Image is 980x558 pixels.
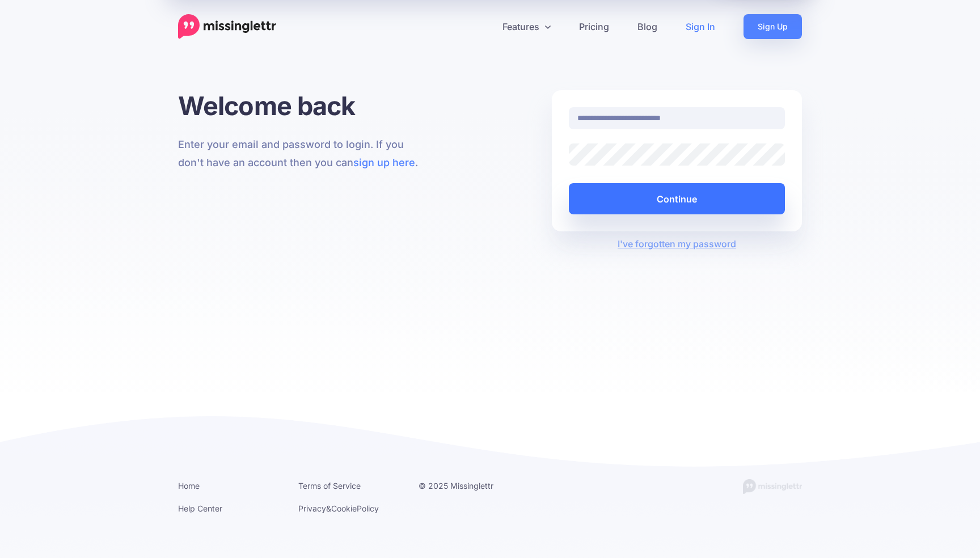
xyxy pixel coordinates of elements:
a: Sign Up [744,14,802,39]
a: Privacy [298,504,326,513]
a: sign up here [353,157,415,168]
a: Pricing [565,14,623,39]
a: Features [488,14,565,39]
li: © 2025 Missinglettr [419,479,522,493]
p: Enter your email and password to login. If you don't have an account then you can . [178,136,428,172]
li: & Policy [298,501,402,515]
a: Terms of Service [298,481,361,491]
h1: Welcome back [178,90,428,121]
button: Continue [569,183,785,214]
a: Sign In [671,14,729,39]
a: I've forgotten my password [618,238,736,250]
a: Cookie [331,504,357,513]
a: Blog [623,14,671,39]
